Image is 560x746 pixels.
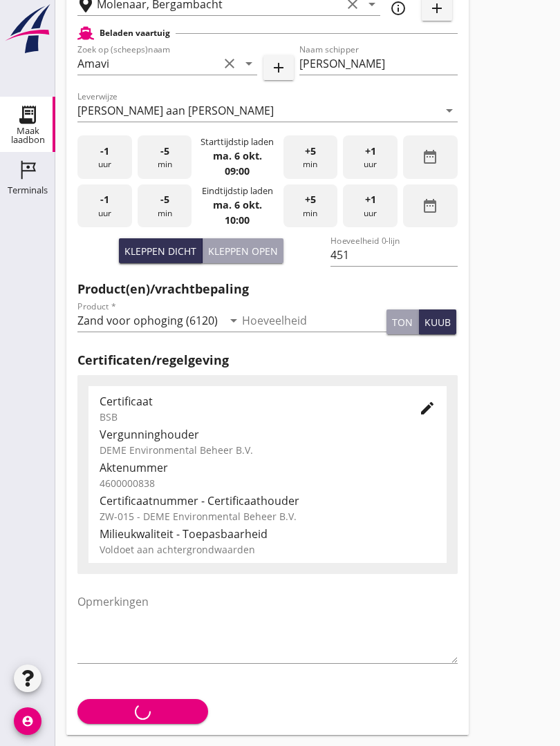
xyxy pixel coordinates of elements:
span: -1 [100,144,109,159]
div: min [283,184,338,228]
i: add [270,59,287,76]
div: DEME Environmental Beheer B.V. [100,443,436,457]
button: Kleppen open [203,238,283,263]
img: logo-small.a267ee39.svg [3,3,53,55]
div: Milieukwaliteit - Toepasbaarheid [100,526,436,542]
strong: ma. 6 okt. [213,149,262,162]
i: arrow_drop_down [241,55,257,72]
i: date_range [422,198,438,214]
span: +1 [365,192,376,207]
div: uur [77,184,132,228]
div: [PERSON_NAME] aan [PERSON_NAME] [77,104,274,117]
h2: Beladen vaartuig [100,27,170,39]
textarea: Opmerkingen [77,591,458,663]
i: arrow_drop_down [441,102,458,119]
input: Naam schipper [299,52,458,75]
div: uur [343,184,398,228]
div: ZW-015 - DEME Environmental Beheer B.V. [100,509,436,524]
button: ton [386,309,419,334]
input: Product * [77,309,223,332]
i: account_circle [14,707,41,735]
input: Hoeveelheid [242,309,387,332]
span: -1 [100,192,109,207]
div: Certificaat [100,393,397,410]
div: Aktenummer [100,459,436,476]
span: -5 [160,192,169,207]
div: BSB [100,410,397,424]
span: +1 [365,144,376,159]
span: +5 [305,144,316,159]
i: arrow_drop_down [225,312,242,329]
button: kuub [419,309,456,334]
div: Terminals [8,186,48,195]
div: Starttijdstip laden [200,135,274,149]
div: Certificaatnummer - Certificaathouder [100,492,436,509]
div: min [138,135,192,179]
span: +5 [305,192,316,207]
h2: Product(en)/vrachtbepaling [77,280,458,298]
div: Vergunninghouder [100,426,436,443]
strong: 09:00 [225,164,250,178]
div: Kleppen dicht [124,244,196,258]
i: date_range [422,149,438,165]
strong: ma. 6 okt. [213,198,262,211]
div: kuub [424,315,451,329]
div: Eindtijdstip laden [202,184,273,198]
div: uur [77,135,132,179]
i: clear [221,55,238,72]
h2: Certificaten/regelgeving [77,351,458,370]
div: ton [392,315,413,329]
span: -5 [160,144,169,159]
div: Kleppen open [208,244,278,258]
div: uur [343,135,398,179]
div: Voldoet aan achtergrondwaarden [100,542,436,557]
button: Kleppen dicht [119,238,203,263]
i: edit [419,400,436,417]
div: min [283,135,338,179]
div: min [138,184,192,228]
div: 4600000838 [100,476,436,490]
input: Zoek op (scheeps)naam [77,52,218,75]
input: Hoeveelheid 0-lijn [330,244,457,266]
strong: 10:00 [225,213,250,227]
